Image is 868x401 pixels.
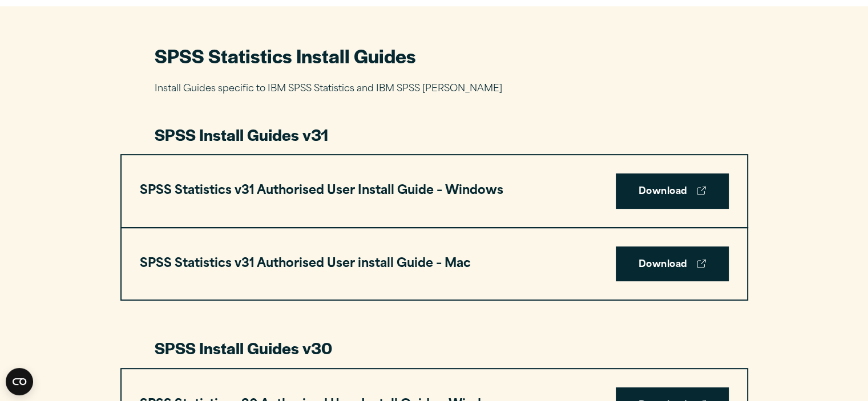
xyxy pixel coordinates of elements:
h3: SPSS Statistics v31 Authorised User Install Guide – Windows [140,180,503,202]
p: Install Guides specific to IBM SPSS Statistics and IBM SPSS [PERSON_NAME] [155,81,714,98]
a: Download [616,173,729,209]
a: Download [616,246,729,282]
h3: SPSS Statistics v31 Authorised User install Guide – Mac [140,253,471,275]
button: Open CMP widget [6,368,33,395]
h2: SPSS Statistics Install Guides [155,43,714,68]
h3: SPSS Install Guides v31 [155,124,714,145]
h3: SPSS Install Guides v30 [155,337,714,359]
